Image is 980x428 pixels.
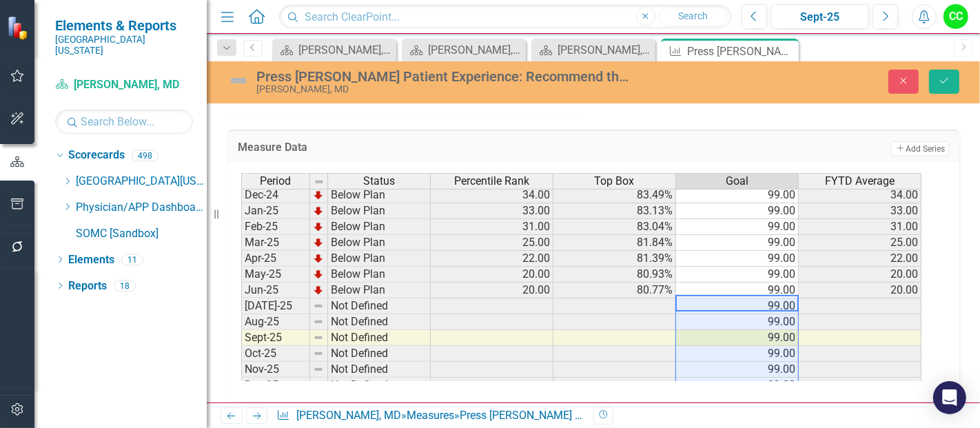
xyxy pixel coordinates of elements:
a: Scorecards [68,147,125,163]
td: 99.00 [676,283,799,298]
td: 20.00 [799,267,921,283]
h3: Measure Data [238,141,625,154]
td: Below Plan [328,251,431,267]
td: Sept-25 [241,330,310,346]
div: Open Intercom Messenger [933,381,966,414]
td: Mar-25 [241,235,310,251]
a: [PERSON_NAME], MD Dashboard [405,41,522,59]
td: 99.00 [676,251,799,267]
td: Nov-25 [241,362,310,378]
td: 99.00 [676,298,799,314]
td: 99.00 [676,314,799,330]
td: Below Plan [328,203,431,219]
td: Not Defined [328,378,431,394]
td: 20.00 [431,267,553,283]
div: [PERSON_NAME], MD Dashboard [428,41,522,59]
td: [DATE]-25 [241,298,310,314]
span: FYTD Average [825,175,895,187]
td: Oct-25 [241,346,310,362]
img: ClearPoint Strategy [7,16,31,40]
td: Aug-25 [241,314,310,330]
img: TnMDeAgwAPMxUmUi88jYAAAAAElFTkSuQmCC [313,221,324,232]
td: 80.77% [553,283,676,298]
td: Not Defined [328,298,431,314]
td: 99.00 [676,330,799,346]
td: 99.00 [676,219,799,235]
img: 8DAGhfEEPCf229AAAAAElFTkSuQmCC [313,300,324,312]
div: Sept-25 [776,9,864,26]
td: 22.00 [431,251,553,267]
td: 33.00 [799,203,921,219]
td: 81.84% [553,235,676,251]
td: 99.00 [676,203,799,219]
td: 34.00 [431,187,553,203]
small: [GEOGRAPHIC_DATA][US_STATE] [55,34,193,57]
div: CC [943,4,968,29]
td: 99.00 [676,378,799,394]
td: Below Plan [328,235,431,251]
img: TnMDeAgwAPMxUmUi88jYAAAAAElFTkSuQmCC [313,237,324,248]
span: Period [261,175,292,187]
td: Not Defined [328,314,431,330]
span: Percentile Rank [454,175,529,187]
button: Sept-25 [771,4,869,29]
input: Search Below... [55,110,193,134]
td: Feb-25 [241,219,310,235]
td: Apr-25 [241,251,310,267]
button: Search [659,7,728,26]
td: 99.00 [676,235,799,251]
td: 25.00 [431,235,553,251]
span: Status [363,175,395,187]
td: 34.00 [799,187,921,203]
td: Jun-25 [241,283,310,298]
td: 83.13% [553,203,676,219]
input: Search ClearPoint... [279,5,731,29]
img: 8DAGhfEEPCf229AAAAAElFTkSuQmCC [314,176,325,187]
img: 8DAGhfEEPCf229AAAAAElFTkSuQmCC [313,364,324,375]
td: May-25 [241,267,310,283]
td: 83.49% [553,187,676,203]
img: TnMDeAgwAPMxUmUi88jYAAAAAElFTkSuQmCC [313,190,324,201]
td: 99.00 [676,362,799,378]
a: [PERSON_NAME], MD Dashboard [535,41,652,59]
a: [PERSON_NAME], MD [55,77,193,93]
div: [PERSON_NAME], MD Dashboard [298,41,393,59]
a: Elements [68,252,114,268]
a: Physician/APP Dashboards [76,200,207,216]
td: 99.00 [676,267,799,283]
a: [PERSON_NAME], MD Dashboard [276,41,393,59]
a: [PERSON_NAME], MD [296,409,401,422]
div: [PERSON_NAME], MD [256,84,631,94]
img: TnMDeAgwAPMxUmUi88jYAAAAAElFTkSuQmCC [313,269,324,280]
div: Press [PERSON_NAME] Patient Experience: Recommend the Facility [460,409,787,422]
td: Not Defined [328,330,431,346]
td: 99.00 [676,187,799,203]
a: SOMC [Sandbox] [76,226,207,242]
span: Search [678,10,708,21]
div: Press [PERSON_NAME] Patient Experience: Recommend the Facility [687,43,795,60]
td: Below Plan [328,187,431,203]
td: 20.00 [431,283,553,298]
td: 22.00 [799,251,921,267]
td: 31.00 [431,219,553,235]
td: Below Plan [328,267,431,283]
button: Add Series [891,141,949,156]
td: 81.39% [553,251,676,267]
img: 8DAGhfEEPCf229AAAAAElFTkSuQmCC [313,316,324,327]
a: Measures [407,409,454,422]
span: Elements & Reports [55,17,193,34]
div: 11 [121,254,143,265]
img: TnMDeAgwAPMxUmUi88jYAAAAAElFTkSuQmCC [313,285,324,296]
div: Press [PERSON_NAME] Patient Experience: Recommend the Facility [256,69,631,84]
a: [GEOGRAPHIC_DATA][US_STATE] [76,174,207,190]
td: 80.93% [553,267,676,283]
div: 498 [132,150,159,161]
img: 8DAGhfEEPCf229AAAAAElFTkSuQmCC [313,332,324,343]
td: Below Plan [328,283,431,298]
div: [PERSON_NAME], MD Dashboard [558,41,652,59]
td: 33.00 [431,203,553,219]
td: 25.00 [799,235,921,251]
img: TnMDeAgwAPMxUmUi88jYAAAAAElFTkSuQmCC [313,253,324,264]
a: Reports [68,278,107,294]
td: 20.00 [799,283,921,298]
